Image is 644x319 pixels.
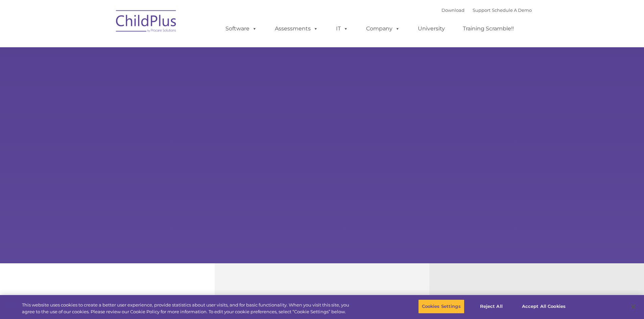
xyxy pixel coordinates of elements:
a: Company [359,22,407,35]
a: Training Scramble!! [456,22,521,35]
button: Accept All Cookies [518,299,569,314]
button: Close [626,299,641,314]
button: Cookies Settings [418,299,464,314]
a: IT [329,22,355,35]
a: Software [219,22,264,35]
a: Support [473,7,491,13]
button: Reject All [470,299,512,314]
a: Download [442,7,464,13]
a: University [411,22,452,35]
a: Assessments [268,22,325,35]
img: ChildPlus by Procare Solutions [113,5,180,39]
font: | [442,7,532,13]
div: This website uses cookies to create a better user experience, provide statistics about user visit... [22,302,354,315]
a: Schedule A Demo [492,7,532,13]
